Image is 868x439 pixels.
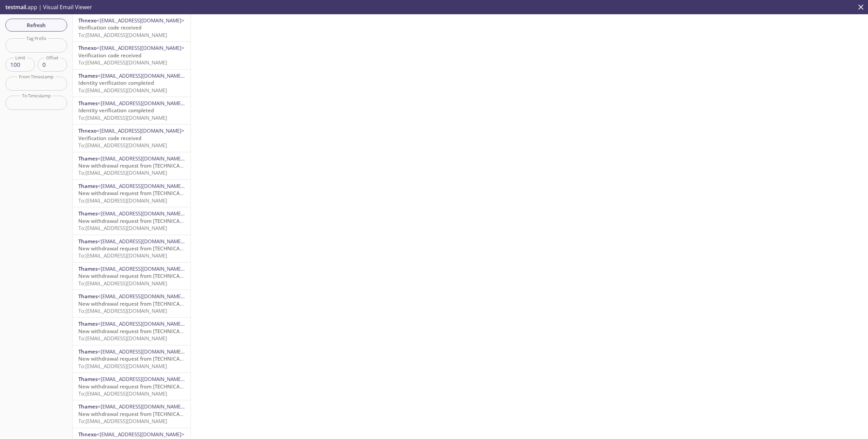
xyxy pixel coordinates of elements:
[11,21,62,30] span: Refresh
[78,127,97,134] span: Thnexo
[78,87,167,94] span: To: [EMAIL_ADDRESS][DOMAIN_NAME]
[98,320,185,327] span: <[EMAIL_ADDRESS][DOMAIN_NAME]>
[78,17,97,24] span: Thnexo
[78,293,98,300] span: Thames
[78,32,167,38] span: To: [EMAIL_ADDRESS][DOMAIN_NAME]
[78,197,167,204] span: To: [EMAIL_ADDRESS][DOMAIN_NAME]
[78,79,154,86] span: Identity verification completed
[78,431,97,438] span: Thnexo
[78,155,98,162] span: Thames
[98,183,185,189] span: <[EMAIL_ADDRESS][DOMAIN_NAME]>
[78,252,167,259] span: To: [EMAIL_ADDRESS][DOMAIN_NAME]
[78,355,208,362] span: New withdrawal request from [TECHNICAL_ID] - (CET)
[78,280,167,287] span: To: [EMAIL_ADDRESS][DOMAIN_NAME]
[97,44,184,51] span: <[EMAIL_ADDRESS][DOMAIN_NAME]>
[5,3,26,11] span: testmail
[73,235,191,262] div: Thames<[EMAIL_ADDRESS][DOMAIN_NAME]>New withdrawal request from [TECHNICAL_ID] - (CET)To:[EMAIL_A...
[73,180,191,207] div: Thames<[EMAIL_ADDRESS][DOMAIN_NAME]>New withdrawal request from [TECHNICAL_ID] - (CET)To:[EMAIL_A...
[98,293,185,300] span: <[EMAIL_ADDRESS][DOMAIN_NAME]>
[78,238,98,245] span: Thames
[73,345,191,373] div: Thames<[EMAIL_ADDRESS][DOMAIN_NAME]>New withdrawal request from [TECHNICAL_ID] - (CET)To:[EMAIL_A...
[98,403,185,410] span: <[EMAIL_ADDRESS][DOMAIN_NAME]>
[73,318,191,345] div: Thames<[EMAIL_ADDRESS][DOMAIN_NAME]>New withdrawal request from [TECHNICAL_ID] - (CET)To:[EMAIL_A...
[73,207,191,234] div: Thames<[EMAIL_ADDRESS][DOMAIN_NAME]>New withdrawal request from [TECHNICAL_ID] - (CET)To:[EMAIL_A...
[97,431,184,438] span: <[EMAIL_ADDRESS][DOMAIN_NAME]>
[98,348,185,355] span: <[EMAIL_ADDRESS][DOMAIN_NAME]>
[78,142,167,149] span: To: [EMAIL_ADDRESS][DOMAIN_NAME]
[73,42,191,69] div: Thnexo<[EMAIL_ADDRESS][DOMAIN_NAME]>Verification code receivedTo:[EMAIL_ADDRESS][DOMAIN_NAME]
[73,373,191,400] div: Thames<[EMAIL_ADDRESS][DOMAIN_NAME]>New withdrawal request from [TECHNICAL_ID] - (CET)To:[EMAIL_A...
[78,403,98,410] span: Thames
[73,70,191,97] div: Thames<[EMAIL_ADDRESS][DOMAIN_NAME]>Identity verification completedTo:[EMAIL_ADDRESS][DOMAIN_NAME]
[97,127,184,134] span: <[EMAIL_ADDRESS][DOMAIN_NAME]>
[78,24,141,31] span: Verification code received
[78,335,167,342] span: To: [EMAIL_ADDRESS][DOMAIN_NAME]
[97,17,184,24] span: <[EMAIL_ADDRESS][DOMAIN_NAME]>
[78,328,208,335] span: New withdrawal request from [TECHNICAL_ID] - (CET)
[78,169,167,176] span: To: [EMAIL_ADDRESS][DOMAIN_NAME]
[73,97,191,124] div: Thames<[EMAIL_ADDRESS][DOMAIN_NAME]>Identity verification completedTo:[EMAIL_ADDRESS][DOMAIN_NAME]
[78,190,208,196] span: New withdrawal request from [TECHNICAL_ID] - (CET)
[98,155,185,162] span: <[EMAIL_ADDRESS][DOMAIN_NAME]>
[78,418,167,424] span: To: [EMAIL_ADDRESS][DOMAIN_NAME]
[98,376,185,382] span: <[EMAIL_ADDRESS][DOMAIN_NAME]>
[78,245,208,252] span: New withdrawal request from [TECHNICAL_ID] - (CET)
[73,263,191,290] div: Thames<[EMAIL_ADDRESS][DOMAIN_NAME]>New withdrawal request from [TECHNICAL_ID] - (CET)To:[EMAIL_A...
[78,107,154,114] span: Identity verification completed
[78,225,167,231] span: To: [EMAIL_ADDRESS][DOMAIN_NAME]
[78,411,208,417] span: New withdrawal request from [TECHNICAL_ID] - (CET)
[78,383,208,390] span: New withdrawal request from [TECHNICAL_ID] - (CET)
[5,19,67,32] button: Refresh
[78,348,98,355] span: Thames
[78,72,98,79] span: Thames
[98,72,185,79] span: <[EMAIL_ADDRESS][DOMAIN_NAME]>
[73,152,191,179] div: Thames<[EMAIL_ADDRESS][DOMAIN_NAME]>New withdrawal request from [TECHNICAL_ID] - (CET)To:[EMAIL_A...
[78,52,141,59] span: Verification code received
[98,238,185,245] span: <[EMAIL_ADDRESS][DOMAIN_NAME]>
[78,217,208,224] span: New withdrawal request from [TECHNICAL_ID] - (CET)
[78,320,98,327] span: Thames
[78,183,98,189] span: Thames
[78,114,167,121] span: To: [EMAIL_ADDRESS][DOMAIN_NAME]
[78,300,208,307] span: New withdrawal request from [TECHNICAL_ID] - (CET)
[73,14,191,41] div: Thnexo<[EMAIL_ADDRESS][DOMAIN_NAME]>Verification code receivedTo:[EMAIL_ADDRESS][DOMAIN_NAME]
[98,265,185,272] span: <[EMAIL_ADDRESS][DOMAIN_NAME]>
[78,100,98,107] span: Thames
[73,290,191,317] div: Thames<[EMAIL_ADDRESS][DOMAIN_NAME]>New withdrawal request from [TECHNICAL_ID] - (CET)To:[EMAIL_A...
[78,265,98,272] span: Thames
[78,376,98,382] span: Thames
[73,125,191,152] div: Thnexo<[EMAIL_ADDRESS][DOMAIN_NAME]>Verification code receivedTo:[EMAIL_ADDRESS][DOMAIN_NAME]
[78,162,208,169] span: New withdrawal request from [TECHNICAL_ID] - (CET)
[78,59,167,66] span: To: [EMAIL_ADDRESS][DOMAIN_NAME]
[98,100,185,107] span: <[EMAIL_ADDRESS][DOMAIN_NAME]>
[78,307,167,314] span: To: [EMAIL_ADDRESS][DOMAIN_NAME]
[78,210,98,217] span: Thames
[78,135,141,141] span: Verification code received
[78,390,167,397] span: To: [EMAIL_ADDRESS][DOMAIN_NAME]
[78,272,208,279] span: New withdrawal request from [TECHNICAL_ID] - (CET)
[78,44,97,51] span: Thnexo
[78,363,167,369] span: To: [EMAIL_ADDRESS][DOMAIN_NAME]
[98,210,185,217] span: <[EMAIL_ADDRESS][DOMAIN_NAME]>
[73,400,191,427] div: Thames<[EMAIL_ADDRESS][DOMAIN_NAME]>New withdrawal request from [TECHNICAL_ID] - (CET)To:[EMAIL_A...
